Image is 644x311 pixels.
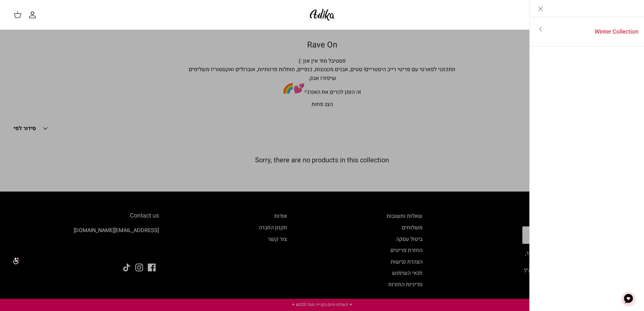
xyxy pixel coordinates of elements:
img: Adika IL [308,7,337,23]
button: צ'אט [618,289,639,309]
img: accessibility_icon02.svg [5,252,24,270]
a: החשבון שלי [28,11,39,19]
